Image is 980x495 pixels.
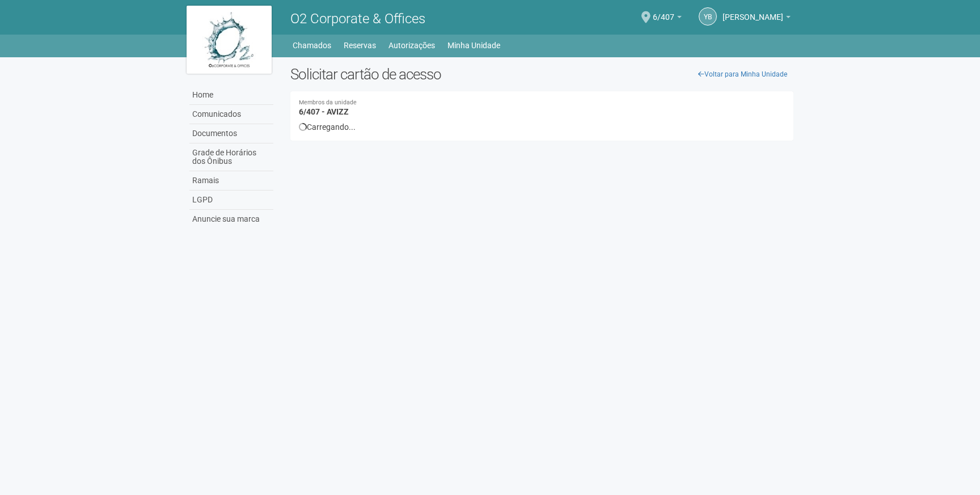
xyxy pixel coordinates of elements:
a: 6/407 [653,14,682,23]
a: Minha Unidade [447,37,500,53]
img: logo.jpg [187,6,272,74]
a: Ramais [189,171,273,191]
a: LGPD [189,191,273,210]
a: Home [189,86,273,105]
small: Membros da unidade [299,100,785,106]
a: Autorizações [388,37,435,53]
a: Grade de Horários dos Ônibus [189,143,273,171]
span: O2 Corporate & Offices [290,11,425,27]
a: [PERSON_NAME] [723,14,791,23]
a: Comunicados [189,105,273,124]
a: YB [699,7,717,26]
a: Reservas [344,37,376,53]
a: Voltar para Minha Unidade [692,66,793,83]
span: 6/407 [653,2,674,22]
h2: Solicitar cartão de acesso [290,66,793,83]
a: Chamados [293,37,331,53]
a: Documentos [189,124,273,143]
h4: 6/407 - AVIZZ [299,100,785,116]
span: Yuri Barbosa [723,2,783,22]
a: Anuncie sua marca [189,210,273,229]
div: Carregando... [299,122,785,132]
